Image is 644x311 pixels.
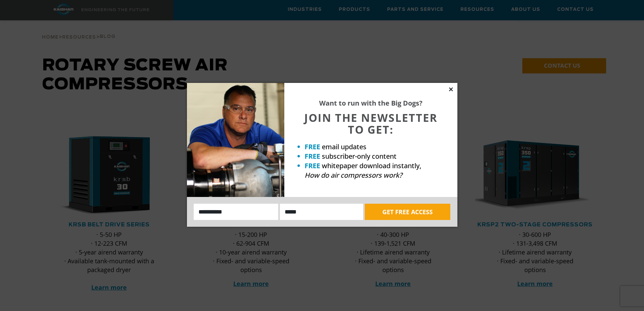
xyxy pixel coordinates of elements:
[305,171,402,180] em: How do air compressors work?
[448,86,454,92] button: Close
[280,204,363,220] input: Email
[305,161,320,170] strong: FREE
[365,204,450,220] button: GET FREE ACCESS
[322,142,366,151] span: email updates
[305,142,320,151] strong: FREE
[305,152,320,161] strong: FREE
[319,98,423,108] strong: Want to run with the Big Dogs?
[304,110,437,137] span: JOIN THE NEWSLETTER TO GET:
[322,161,421,170] span: whitepaper download instantly,
[322,152,397,161] span: subscriber-only content
[194,204,279,220] input: Name:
